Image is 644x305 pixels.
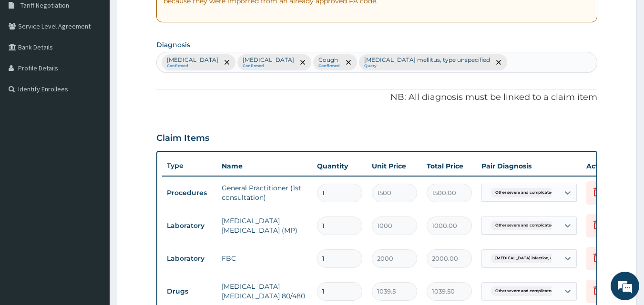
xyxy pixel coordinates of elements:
td: Procedures [162,184,217,202]
small: Confirmed [167,64,218,69]
p: [MEDICAL_DATA] mellitus, type unspecified [364,56,490,64]
div: Minimize live chat window [156,5,179,28]
span: remove selection option [298,58,307,67]
span: We're online! [55,92,132,188]
small: Confirmed [318,64,340,69]
small: Query [364,64,490,69]
p: [MEDICAL_DATA] [243,56,294,64]
td: General Practitioner (1st consultation) [217,178,312,207]
span: remove selection option [494,58,503,67]
p: Cough [318,56,340,64]
img: d_794563401_company_1708531726252_794563401 [18,48,39,71]
p: [MEDICAL_DATA] [167,56,218,64]
span: [MEDICAL_DATA] infection, unspecif... [491,254,574,263]
span: Other severe and complicated P... [491,286,565,296]
span: Other severe and complicated P... [491,188,565,197]
td: [MEDICAL_DATA] [MEDICAL_DATA] (MP) [217,211,312,240]
th: Total Price [422,157,477,176]
th: Name [217,157,312,176]
span: remove selection option [223,58,231,67]
span: remove selection option [344,58,353,67]
small: Confirmed [243,64,294,69]
p: NB: All diagnosis must be linked to a claim item [156,91,598,104]
th: Pair Diagnosis [477,157,582,176]
span: Other severe and complicated P... [491,221,565,230]
th: Actions [582,157,629,176]
th: Type [162,157,217,175]
label: Diagnosis [156,40,190,49]
th: Unit Price [367,157,422,176]
td: Drugs [162,283,217,300]
h3: Claim Items [156,133,209,144]
td: Laboratory [162,250,217,267]
td: FBC [217,249,312,268]
td: Laboratory [162,217,217,235]
textarea: Type your message and hit 'Enter' [5,204,182,237]
th: Quantity [312,157,367,176]
span: Tariff Negotiation [20,1,69,10]
div: Chat with us now [50,53,160,66]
